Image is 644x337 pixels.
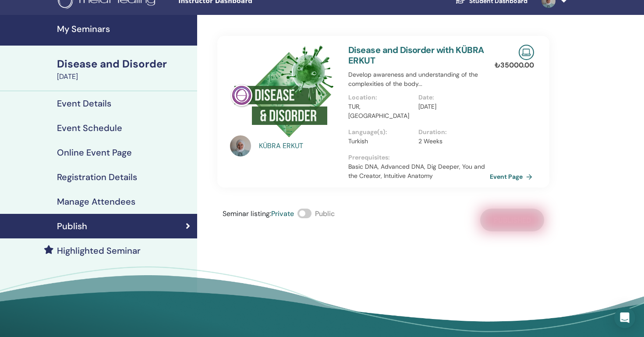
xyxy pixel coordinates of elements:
[57,123,122,133] h4: Event Schedule
[230,135,251,156] img: default.jpg
[230,45,335,138] img: Disease and Disorder
[519,45,534,60] img: Live Online Seminar
[418,102,483,111] p: [DATE]
[348,102,413,121] p: TUR, [GEOGRAPHIC_DATA]
[418,128,483,137] p: Duration :
[57,98,111,109] h4: Event Details
[57,147,132,158] h4: Online Event Page
[490,170,536,183] a: Event Page
[348,128,413,137] p: Language(s) :
[418,137,483,146] p: 2 Weeks
[348,137,413,146] p: Turkish
[223,209,271,218] span: Seminar listing :
[57,196,135,207] h4: Manage Attendees
[348,70,488,89] p: Develop awareness and understanding of the complexities of the body...
[57,57,192,71] div: Disease and Disorder
[57,71,192,82] div: [DATE]
[315,209,335,218] span: Public
[418,93,483,102] p: Date :
[348,153,488,162] p: Prerequisites :
[52,57,197,82] a: Disease and Disorder[DATE]
[614,307,635,328] div: Open Intercom Messenger
[271,209,294,218] span: Private
[259,141,340,151] a: KÜBRA ERKUT
[348,93,413,102] p: Location :
[57,221,87,231] h4: Publish
[495,60,534,71] p: ₺ 35000.00
[57,245,141,256] h4: Highlighted Seminar
[348,44,484,66] a: Disease and Disorder with KÜBRA ERKUT
[57,24,192,34] h4: My Seminars
[57,172,137,182] h4: Registration Details
[348,162,488,181] p: Basic DNA, Advanced DNA, Dig Deeper, You and the Creator, Intuitive Anatomy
